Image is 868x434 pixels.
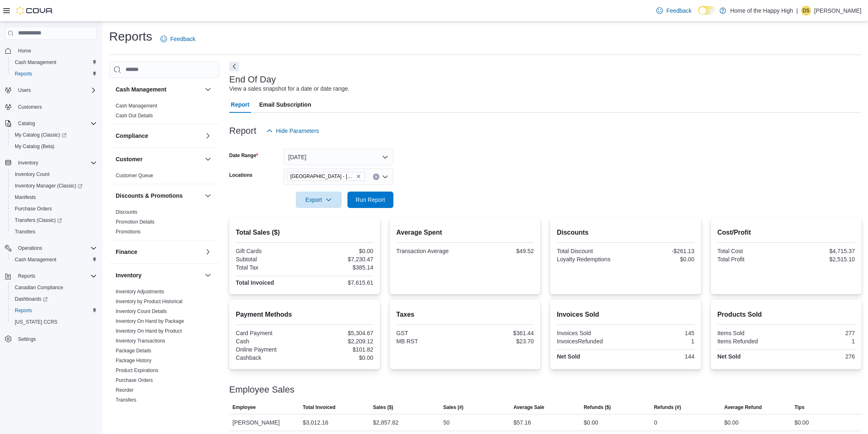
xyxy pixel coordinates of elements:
[443,404,463,411] span: Sales (#)
[396,310,534,320] h2: Taxes
[109,28,152,45] h1: Reports
[2,333,100,345] button: Settings
[8,57,100,68] button: Cash Management
[229,75,276,85] h3: End Of Day
[717,330,785,336] div: Items Sold
[296,192,342,208] button: Export
[11,192,39,202] a: Manifests
[11,192,97,202] span: Manifests
[15,85,97,95] span: Users
[514,404,544,411] span: Average Sale
[287,172,365,181] span: Swan River - Main Street - Fire & Flower
[627,248,694,254] div: -$261.13
[116,347,151,354] span: Package Details
[109,287,219,408] div: Inventory
[11,294,51,304] a: Dashboards
[15,119,38,128] button: Catalog
[11,169,53,179] a: Inventory Count
[11,204,55,214] a: Purchase Orders
[11,306,35,315] a: Reports
[306,256,373,263] div: $7,230.47
[283,149,393,165] button: [DATE]
[788,330,855,336] div: 277
[801,6,811,16] div: Dillon Stilborn
[653,2,694,19] a: Feedback
[236,346,303,353] div: Online Payment
[8,192,100,203] button: Manifests
[157,31,199,47] a: Feedback
[8,282,100,293] button: Canadian Compliance
[11,294,97,304] span: Dashboards
[557,338,624,345] div: InvoicesRefunded
[15,158,97,168] span: Inventory
[18,120,35,127] span: Catalog
[231,96,249,113] span: Report
[18,104,42,110] span: Customers
[11,69,35,79] a: Reports
[116,228,141,235] span: Promotions
[236,228,373,238] h2: Total Sales ($)
[698,6,715,15] input: Dark Mode
[236,264,303,271] div: Total Tax
[306,264,373,271] div: $385.14
[11,306,97,315] span: Reports
[306,248,373,254] div: $0.00
[229,62,239,71] button: Next
[236,248,303,254] div: Gift Cards
[557,353,580,360] strong: Net Sold
[116,318,184,324] span: Inventory On Hand by Package
[229,385,295,395] h3: Employee Sales
[15,319,57,325] span: [US_STATE] CCRS
[467,248,534,254] div: $49.52
[627,353,694,360] div: 144
[203,191,213,201] button: Discounts & Promotions
[557,310,694,320] h2: Invoices Sold
[717,338,785,345] div: Items Refunded
[796,6,798,16] p: |
[11,130,97,140] span: My Catalog (Classic)
[795,418,809,427] div: $0.00
[229,172,253,178] label: Locations
[584,404,611,411] span: Refunds ($)
[396,228,534,238] h2: Average Spent
[11,130,70,140] a: My Catalog (Classic)
[15,102,45,112] a: Customers
[15,243,97,253] span: Operations
[2,101,100,113] button: Customers
[717,310,855,320] h2: Products Sold
[306,338,373,345] div: $2,209.12
[373,174,379,180] button: Clear input
[11,227,97,237] span: Transfers
[203,270,213,280] button: Inventory
[11,57,97,67] span: Cash Management
[116,288,164,295] span: Inventory Adjustments
[116,397,136,403] a: Transfers
[788,353,855,360] div: 276
[116,328,182,334] a: Inventory On Hand by Product
[229,126,256,136] h3: Report
[15,143,55,150] span: My Catalog (Beta)
[11,283,66,292] a: Canadian Compliance
[15,132,66,138] span: My Catalog (Classic)
[717,353,741,360] strong: Net Sold
[11,317,97,327] span: Washington CCRS
[116,358,151,363] a: Package History
[116,308,167,314] a: Inventory Count Details
[2,157,100,169] button: Inventory
[11,204,97,214] span: Purchase Orders
[627,256,694,263] div: $0.00
[233,404,256,411] span: Employee
[15,307,32,314] span: Reports
[373,404,393,411] span: Sales ($)
[15,183,82,189] span: Inventory Manager (Classic)
[11,57,59,67] a: Cash Management
[116,132,201,140] button: Compliance
[18,336,36,343] span: Settings
[467,330,534,336] div: $361.44
[229,414,299,431] div: [PERSON_NAME]
[15,296,48,302] span: Dashboards
[15,119,97,128] span: Catalog
[11,181,97,191] span: Inventory Manager (Classic)
[16,7,53,15] img: Cova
